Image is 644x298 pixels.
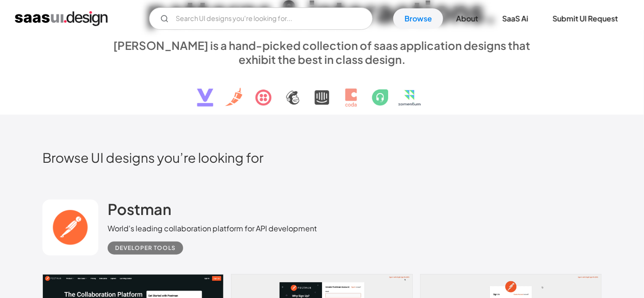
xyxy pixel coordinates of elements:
[108,200,171,223] a: Postman
[393,8,443,29] a: Browse
[491,8,540,29] a: SaaS Ai
[181,66,463,115] img: text, icon, saas logo
[108,223,317,234] div: World's leading collaboration platform for API development
[15,11,108,26] a: home
[115,243,176,254] div: Developer tools
[445,8,489,29] a: About
[108,200,171,218] h2: Postman
[149,7,373,30] input: Search UI designs you're looking for...
[108,38,536,66] div: [PERSON_NAME] is a hand-picked collection of saas application designs that exhibit the best in cl...
[149,7,373,30] form: Email Form
[541,8,629,29] a: Submit UI Request
[42,149,602,166] h2: Browse UI designs you’re looking for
